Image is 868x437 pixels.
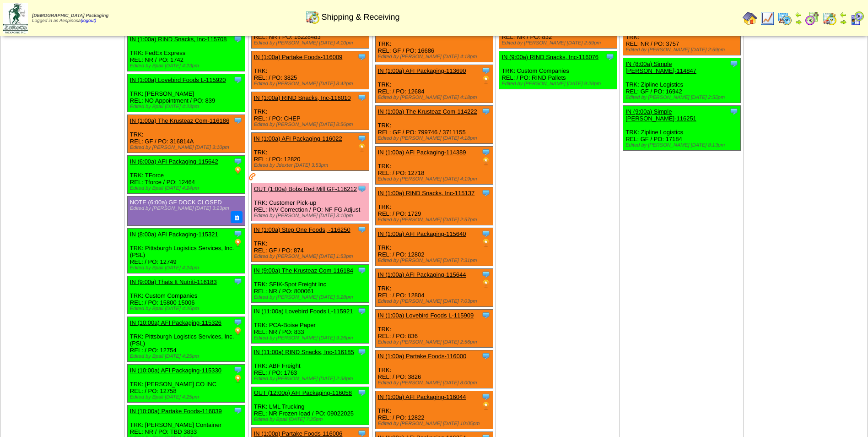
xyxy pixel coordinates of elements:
div: Edited by Bpali [DATE] 4:24pm [130,186,245,191]
img: Tooltip [233,75,243,84]
div: TRK: REL: / PO: 12822 [375,391,493,429]
div: Edited by [PERSON_NAME] [DATE] 2:56pm [378,339,493,345]
a: IN (1:00a) AFI Packaging-113690 [378,67,466,74]
div: Edited by [PERSON_NAME] [DATE] 8:13pm [625,142,740,148]
div: TRK: REL: / PO: 12802 [375,228,493,266]
div: TRK: Custom Companies REL: / PO: 15800 15006 [127,276,245,314]
img: PO [481,157,491,166]
div: TRK: FedEx Express REL: NR / PO: 1742 [127,33,245,71]
div: Edited by Bpali [DATE] 7:25pm [254,417,369,422]
a: OUT (1:00a) Bobs Red Mill GF-116212 [254,186,357,192]
div: Edited by [PERSON_NAME] [DATE] 8:00pm [378,380,493,386]
img: Tooltip [233,229,243,238]
img: PO [481,75,491,84]
img: Tooltip [357,306,367,316]
div: Edited by [PERSON_NAME] [DATE] 2:38pm [254,376,369,382]
div: TRK: Custom Companies REL: / PO: RIND Pallets [499,51,617,89]
img: home.gif [743,11,757,26]
div: TRK: REL: / PO: 3826 [375,350,493,388]
div: Edited by [PERSON_NAME] [DATE] 9:28pm [501,81,616,87]
a: IN (8:00a) AFI Packaging-115321 [130,231,218,238]
a: IN (1:00a) AFI Packaging-115640 [378,230,466,237]
div: TRK: Pittsburgh Logistics Services, Inc. (PSL) REL: / PO: 12749 [127,228,245,273]
a: IN (9:00a) RIND Snacks, Inc-116076 [501,54,598,60]
img: Tooltip [481,107,491,116]
img: Tooltip [233,277,243,286]
img: Tooltip [729,107,739,116]
img: Tooltip [481,270,491,279]
img: arrowleft.gif [795,11,802,18]
div: Edited by [PERSON_NAME] [DATE] 7:31pm [378,258,493,263]
img: calendarcustomer.gif [850,11,864,26]
a: IN (10:00a) AFI Packaging-115330 [130,367,221,374]
img: PO [481,401,491,410]
a: IN (1:00a) Partake Foods-116009 [254,54,343,60]
div: TRK: [PERSON_NAME] REL: NO Appointment / PO: 839 [127,74,245,112]
img: arrowright.gif [795,18,802,26]
div: Edited by [PERSON_NAME] [DATE] 8:56pm [254,122,369,127]
img: Tooltip [233,406,243,415]
div: TRK: REL: GF / PO: 316814A [127,115,245,153]
img: calendarblend.gif [805,11,819,26]
div: TRK: Customer Pick-up REL: INV Correction / PO: NF FG Adjust [251,183,369,221]
div: Edited by [PERSON_NAME] [DATE] 7:03pm [378,299,493,304]
a: IN (1:00a) AFI Packaging-114389 [378,149,466,156]
div: TRK: TForce REL: Tforce / PO: 12464 [127,156,245,194]
div: TRK: Zipline Logistics REL: GF / PO: 16942 [623,58,741,103]
img: Tooltip [605,52,615,61]
a: IN (9:00a) The Krusteaz Com-116184 [254,267,353,274]
div: Edited by [PERSON_NAME] [DATE] 3:10pm [254,213,369,218]
img: Tooltip [481,229,491,238]
img: Tooltip [481,351,491,361]
img: Tooltip [357,52,367,61]
img: Tooltip [357,184,367,193]
img: calendarinout.gif [822,11,837,26]
img: Tooltip [233,365,243,374]
div: TRK: REL: / PO: 3825 [251,51,369,89]
img: PO [233,166,243,175]
div: TRK: [PERSON_NAME] CO INC REL: / PO: 12758 [127,364,245,402]
div: TRK: ABF Freight REL: / PO: 1763 [251,346,369,384]
div: Edited by Bpali [DATE] 4:23pm [130,104,245,109]
img: Tooltip [233,317,243,327]
img: arrowright.gif [840,18,847,26]
a: (logout) [81,18,96,23]
a: IN (11:00a) Lovebird Foods L-115921 [254,308,353,315]
img: Tooltip [357,225,367,234]
div: TRK: SFIK-Spot Freight Inc REL: NR / PO: 800061 [251,265,369,303]
div: Edited by [PERSON_NAME] [DATE] 10:05pm [378,421,493,426]
a: IN (1:00a) Partake Foods-116000 [378,353,467,360]
a: IN (1:00a) Lovebird Foods L-115909 [378,312,474,319]
img: Tooltip [233,157,243,166]
a: IN (9:00a) Simple [PERSON_NAME]-116251 [625,108,696,122]
img: Tooltip [233,116,243,125]
img: Tooltip [481,311,491,320]
div: Edited by [PERSON_NAME] [DATE] 4:18pm [378,136,493,141]
a: IN (8:00a) Simple [PERSON_NAME]-114847 [625,60,696,74]
div: Edited by [PERSON_NAME] [DATE] 8:42pm [254,81,369,87]
div: Edited by Bpali [DATE] 4:25pm [130,354,245,359]
div: TRK: Pittsburgh Logistics Services, Inc. (PSL) REL: / PO: 12754 [127,317,245,361]
img: calendarinout.gif [305,10,320,24]
a: IN (1:00a) RIND Snacks, Inc-116010 [254,94,351,101]
img: calendarprod.gif [777,11,792,26]
div: Edited by [PERSON_NAME] [DATE] 2:59pm [625,47,740,53]
img: Tooltip [357,134,367,143]
div: TRK: REL: / PO: 12820 [251,133,369,171]
div: TRK: REL: / PO: 1729 [375,187,493,225]
img: Tooltip [481,147,491,157]
div: TRK: PCA-Boise Paper REL: NR / PO: 833 [251,306,369,344]
div: Edited by Bpali [DATE] 4:25pm [130,306,245,311]
div: TRK: REL: GF / PO: 874 [251,224,369,262]
div: TRK: REL: / PO: 12718 [375,147,493,185]
a: IN (1:00a) AFI Packaging-115644 [378,271,466,278]
a: IN (1:00a) RIND Snacks, Inc-115137 [378,190,475,197]
a: IN (1:00a) The Krusteaz Com-114222 [378,108,477,115]
div: Edited by [PERSON_NAME] [DATE] 1:53pm [254,254,369,259]
a: IN (1:00a) Lovebird Foods L-115920 [130,76,226,83]
img: PO [481,238,491,247]
div: Edited by [PERSON_NAME] [DATE] 2:55pm [625,95,740,100]
img: Tooltip [357,93,367,102]
a: IN (1:00a) The Krusteaz Com-116186 [130,117,229,124]
a: IN (10:00a) AFI Packaging-115326 [130,319,221,326]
